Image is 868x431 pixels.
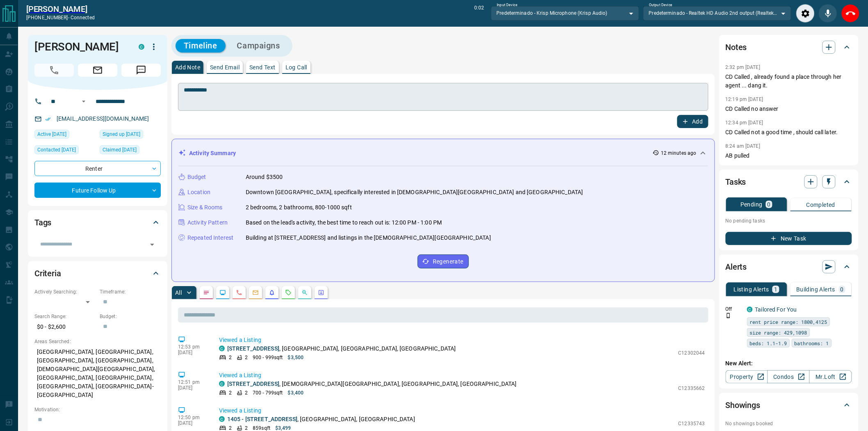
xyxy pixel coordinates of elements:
span: bathrooms: 1 [795,339,829,347]
h2: Alerts [726,260,747,273]
a: Tailored For You [755,306,797,313]
button: Add [677,115,708,128]
svg: Agent Actions [318,289,324,296]
p: C12335743 [678,420,705,427]
p: , [GEOGRAPHIC_DATA], [GEOGRAPHIC_DATA], [GEOGRAPHIC_DATA] [227,344,456,353]
p: AB pulled [726,151,852,160]
svg: Listing Alerts [269,289,275,296]
p: [GEOGRAPHIC_DATA], [GEOGRAPHIC_DATA], [GEOGRAPHIC_DATA], [GEOGRAPHIC_DATA], [DEMOGRAPHIC_DATA][GE... [34,345,161,402]
p: 2 bedrooms, 2 bathrooms, 800-1000 sqft [246,203,352,212]
a: [EMAIL_ADDRESS][DOMAIN_NAME] [57,115,149,122]
div: Sun Aug 10 2025 [34,130,96,141]
svg: Emails [252,289,259,296]
div: Audio Settings [796,4,815,23]
label: Input Device [497,2,518,8]
p: 12:34 pm [DATE] [726,120,763,126]
p: 12:53 pm [178,344,207,350]
h2: Notes [726,41,747,54]
p: $0 - $2,600 [34,320,96,334]
div: Criteria [34,264,161,283]
span: Signed up [DATE] [103,130,140,138]
button: Timeline [176,39,226,53]
p: 2 [229,354,232,361]
span: Active [DATE] [37,130,66,138]
div: Future Follow Up [34,183,161,198]
p: Areas Searched: [34,338,161,345]
div: Predeterminado - Realtek HD Audio 2nd output (Realtek(R) Audio) [643,6,791,20]
button: New Task [726,232,852,245]
p: Search Range: [34,313,96,320]
div: condos.ca [219,416,225,422]
p: Add Note [175,64,200,70]
span: connected [71,15,95,21]
div: Showings [726,395,852,415]
div: Alerts [726,257,852,277]
button: Regenerate [418,254,469,268]
p: Size & Rooms [187,203,223,212]
h2: Showings [726,399,761,412]
p: Budget [187,173,206,181]
div: Sat Mar 08 2025 [100,145,161,157]
p: 0 [767,202,771,207]
button: Open [146,239,158,250]
div: Notes [726,37,852,57]
p: , [DEMOGRAPHIC_DATA][GEOGRAPHIC_DATA], [GEOGRAPHIC_DATA], [GEOGRAPHIC_DATA] [227,380,517,388]
p: Off [726,305,742,313]
a: [PERSON_NAME] [26,4,95,14]
p: 8:24 am [DATE] [726,143,761,149]
p: No pending tasks [726,215,852,227]
p: 2 [245,389,248,397]
span: size range: 429,1098 [750,328,807,337]
a: Condos [767,370,810,383]
p: 0:02 [474,4,484,23]
p: 12:50 pm [178,415,207,420]
label: Output Device [649,2,672,8]
div: Mute [819,4,837,23]
div: Activity Summary12 minutes ago [178,146,708,161]
p: $3,500 [288,354,304,361]
p: Repeated Interest [187,234,233,242]
div: condos.ca [747,307,753,312]
h2: Tasks [726,175,746,188]
p: 2:32 pm [DATE] [726,64,761,70]
p: Log Call [286,64,307,70]
p: [PHONE_NUMBER] - [26,14,95,21]
p: Activity Pattern [187,218,228,227]
div: Predeterminado - Krisp Microphone (Krisp Audio) [491,6,639,20]
p: Viewed a Listing [219,336,705,344]
svg: Requests [285,289,292,296]
p: CD Called , already found a place through her agent ... dang it. [726,73,852,90]
p: [DATE] [178,350,207,355]
p: 2 [229,389,232,397]
div: Tags [34,213,161,232]
h2: Criteria [34,267,61,280]
p: 700 - 799 sqft [253,389,283,397]
p: Completed [806,202,836,208]
svg: Push Notification Only [726,313,731,319]
p: New Alert: [726,359,852,368]
p: 2 [245,354,248,361]
p: 12:19 pm [DATE] [726,96,763,102]
div: Renter [34,161,161,176]
p: Around $3500 [246,173,283,181]
p: Viewed a Listing [219,371,705,380]
p: , [GEOGRAPHIC_DATA], [GEOGRAPHIC_DATA] [227,415,415,424]
span: Message [121,64,161,77]
a: Property [726,370,768,383]
p: [DATE] [178,385,207,391]
div: Tue Mar 18 2025 [34,145,96,157]
svg: Lead Browsing Activity [219,289,226,296]
span: Claimed [DATE] [103,146,137,154]
p: Downtown [GEOGRAPHIC_DATA], specifically interested in [DEMOGRAPHIC_DATA][GEOGRAPHIC_DATA] and [G... [246,188,583,197]
div: condos.ca [219,381,225,387]
a: [STREET_ADDRESS] [227,381,279,387]
div: End Call [841,4,860,23]
p: CD Called no answer [726,105,852,113]
h1: [PERSON_NAME] [34,40,126,53]
span: rent price range: 1800,4125 [750,318,827,326]
p: All [175,290,182,296]
svg: Calls [236,289,242,296]
svg: Opportunities [302,289,308,296]
h2: Tags [34,216,51,229]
